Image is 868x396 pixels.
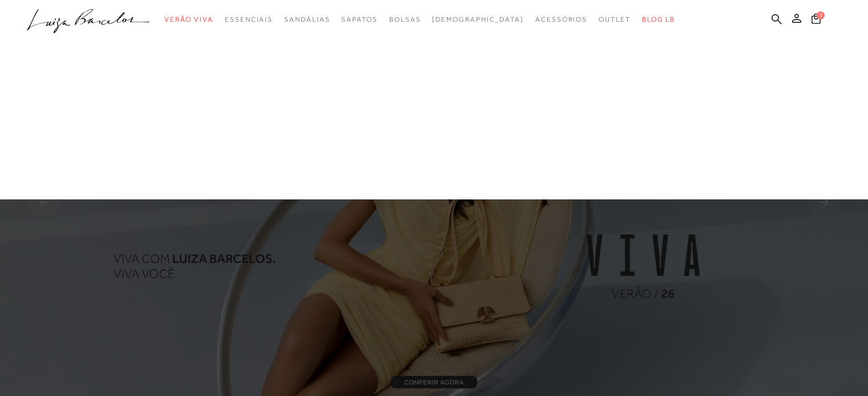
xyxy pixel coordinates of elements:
span: BLOG LB [642,15,675,23]
a: categoryNavScreenReaderText [341,9,377,30]
a: categoryNavScreenReaderText [599,9,631,30]
span: Sandálias [284,15,330,23]
span: 1 [817,11,825,19]
a: categoryNavScreenReaderText [284,9,330,30]
a: categoryNavScreenReaderText [164,9,213,30]
span: Sapatos [341,15,377,23]
span: Verão Viva [164,15,213,23]
button: 1 [808,13,824,28]
span: [DEMOGRAPHIC_DATA] [432,15,524,23]
span: Bolsas [389,15,421,23]
a: categoryNavScreenReaderText [389,9,421,30]
a: BLOG LB [642,9,675,30]
span: Outlet [599,15,631,23]
a: categoryNavScreenReaderText [535,9,587,30]
span: Essenciais [225,15,273,23]
a: noSubCategoriesText [432,9,524,30]
a: categoryNavScreenReaderText [225,9,273,30]
span: Acessórios [535,15,587,23]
